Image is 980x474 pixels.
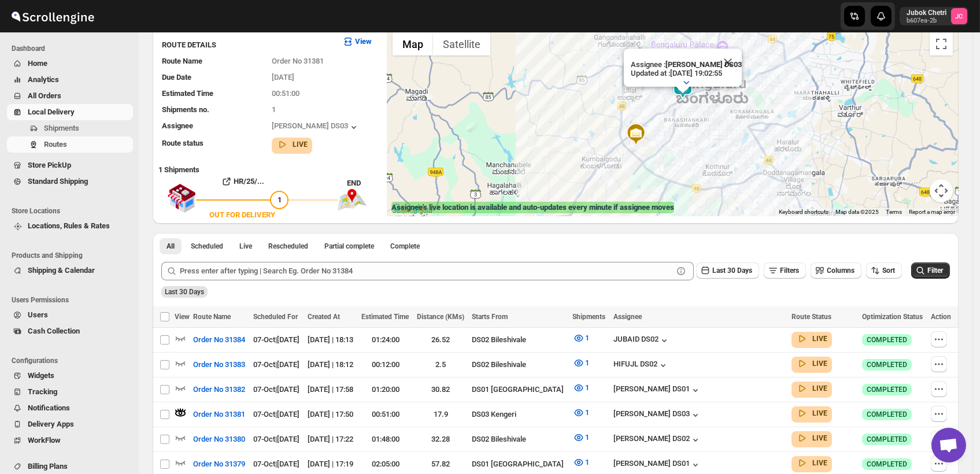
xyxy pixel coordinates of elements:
button: LIVE [796,457,827,469]
div: 26.52 [417,334,465,346]
span: 1 [586,408,590,417]
span: Order No 31379 [193,458,245,470]
button: All routes [160,238,182,254]
button: Last 30 Days [696,262,759,279]
button: Shipments [7,120,133,136]
div: 17.9 [417,409,465,420]
span: Products and Shipping [12,251,133,260]
button: HR/25/... [196,172,289,191]
button: [PERSON_NAME] DS01 [613,384,701,396]
b: LIVE [293,140,308,149]
div: 57.82 [417,458,465,470]
div: DS02 Bileshivale [472,359,565,371]
span: Live [239,242,252,251]
span: [DATE] [272,73,294,82]
span: Shipments no. [162,105,209,114]
div: 32.28 [417,434,465,445]
span: Jubok Chetri [951,8,967,24]
span: Estimated Time [162,89,213,98]
img: Google [390,201,428,216]
button: Order No 31383 [186,355,252,374]
button: [PERSON_NAME] DS02 [613,434,701,446]
span: COMPLETED [867,435,907,444]
div: END [347,177,381,189]
span: 1 [586,433,590,442]
button: Filters [764,262,806,279]
span: Map data ©2025 [835,209,879,215]
button: Order No 31384 [186,331,252,349]
b: LIVE [812,459,827,467]
div: 01:20:00 [361,384,410,395]
div: [DATE] | 17:58 [308,384,354,395]
span: Locations, Rules & Rates [28,221,110,230]
span: WorkFlow [28,436,61,445]
span: View [175,313,190,321]
a: Report a map error [909,209,955,215]
span: Shipping & Calendar [28,266,95,275]
button: LIVE [796,432,827,444]
button: Cash Collection [7,323,133,339]
b: HR/25/... [234,177,264,186]
button: Notifications [7,400,133,416]
img: trip_end.png [338,189,367,211]
button: Map camera controls [930,179,953,202]
span: Shipments [44,124,79,132]
span: Standard Shipping [28,177,88,186]
span: Complete [390,242,420,251]
div: [PERSON_NAME] DS03 [272,121,360,133]
h3: ROUTE DETAILS [162,39,333,51]
button: Users [7,307,133,323]
button: LIVE [796,333,827,345]
button: WorkFlow [7,432,133,449]
button: Analytics [7,72,133,88]
button: Tracking [7,384,133,400]
button: Locations, Rules & Rates [7,218,133,234]
span: Users Permissions [12,295,133,305]
span: Cash Collection [28,327,80,335]
span: Columns [827,266,855,275]
span: Assignee [162,121,193,130]
div: DS01 [GEOGRAPHIC_DATA] [472,458,565,470]
span: 1 [272,105,276,114]
button: Toggle fullscreen view [930,32,953,55]
p: Updated at : [DATE] 19:02:55 [631,69,742,77]
span: Route Name [162,57,202,65]
button: 1 [566,428,597,447]
img: shop.svg [167,176,196,221]
button: Order No 31380 [186,430,252,449]
span: Home [28,59,47,68]
span: Order No 31383 [193,359,245,371]
span: Order No 31380 [193,434,245,445]
span: Notifications [28,403,70,412]
span: Optimization Status [862,313,923,321]
span: Last 30 Days [165,288,204,296]
div: [DATE] | 17:50 [308,409,354,420]
button: Keyboard shortcuts [779,208,829,216]
button: User menu [900,7,968,25]
button: All Orders [7,88,133,104]
b: LIVE [812,409,827,417]
button: 1 [566,403,597,422]
button: Columns [811,262,861,279]
span: Order No 31382 [193,384,245,395]
button: Widgets [7,368,133,384]
button: LIVE [796,383,827,394]
span: Action [931,313,951,321]
span: COMPLETED [867,410,907,419]
span: 1 [586,383,590,392]
div: [DATE] | 17:22 [308,434,354,445]
button: Order No 31381 [186,405,252,424]
span: Order No 31384 [193,334,245,346]
span: 07-Oct | [DATE] [253,335,299,344]
div: [DATE] | 17:19 [308,458,354,470]
button: 1 [566,379,597,397]
p: Assignee : [631,60,742,69]
span: 07-Oct | [DATE] [253,410,299,419]
span: 07-Oct | [DATE] [253,435,299,443]
span: Starts From [472,313,508,321]
div: DS02 Bileshivale [472,334,565,346]
input: Press enter after typing | Search Eg. Order No 31384 [180,262,673,280]
a: Open this area in Google Maps (opens a new window) [390,201,428,216]
b: 1 Shipments [153,160,199,174]
b: LIVE [812,335,827,343]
